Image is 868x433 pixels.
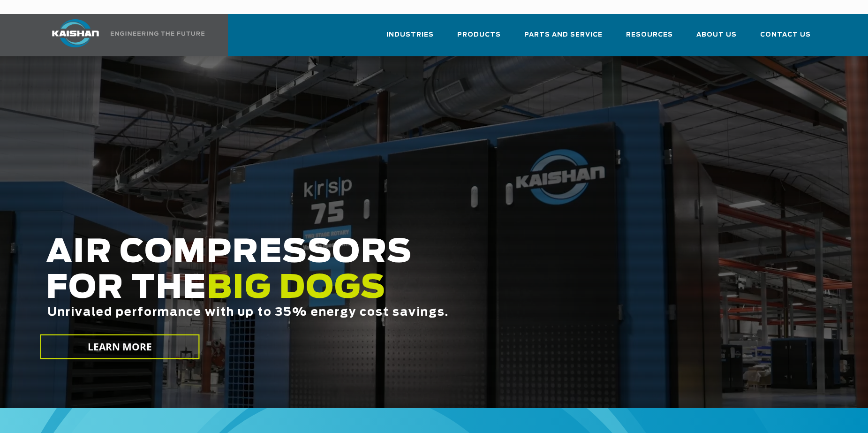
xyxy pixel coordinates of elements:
[626,30,673,40] span: Resources
[760,23,811,54] a: Contact Us
[760,30,811,40] span: Contact Us
[626,23,673,54] a: Resources
[457,30,501,40] span: Products
[40,14,206,56] a: Kaishan USA
[524,23,603,54] a: Parts and Service
[87,340,152,354] span: LEARN MORE
[207,273,386,304] span: BIG DOGS
[111,31,204,36] img: Engineering the future
[46,235,691,348] h2: AIR COMPRESSORS FOR THE
[696,30,737,40] span: About Us
[386,23,434,54] a: Industries
[696,23,737,54] a: About Us
[457,23,501,54] a: Products
[386,30,434,40] span: Industries
[524,30,603,40] span: Parts and Service
[40,334,199,359] a: LEARN MORE
[40,19,111,47] img: kaishan logo
[47,307,449,318] span: Unrivaled performance with up to 35% energy cost savings.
